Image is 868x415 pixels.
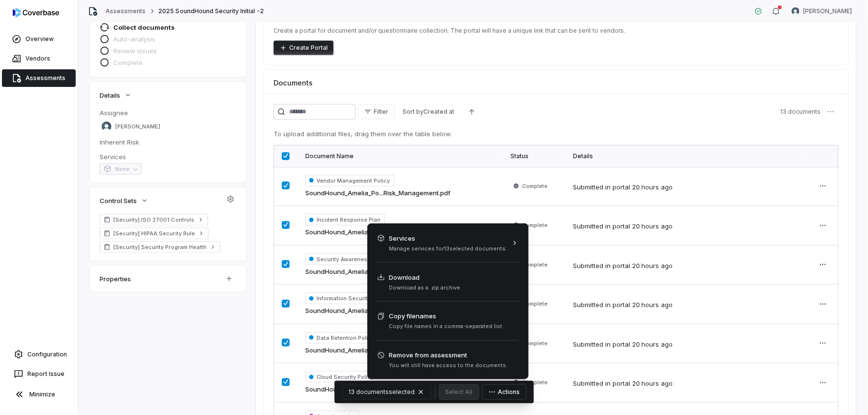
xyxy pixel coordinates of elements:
[389,351,508,360] span: Remove from assessment
[389,245,507,252] span: Manage services for 13 selected document s .
[389,362,508,370] span: You will still have access to the documents.
[389,284,462,291] span: Download as a .zip archive.
[389,323,504,331] span: Copy file names in a comma-separated list.
[349,388,415,396] span: 13 documents selected
[483,385,526,399] button: Actions
[389,272,462,282] span: Download
[389,311,504,321] span: Copy file names
[367,224,529,379] div: Actions
[389,233,507,243] span: Services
